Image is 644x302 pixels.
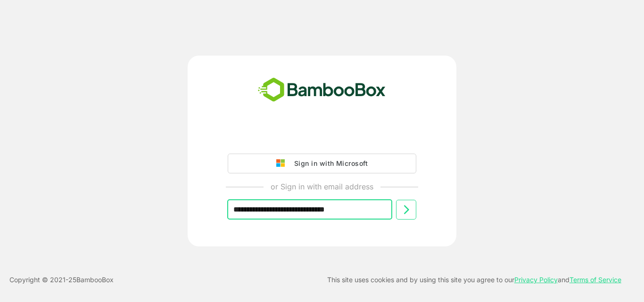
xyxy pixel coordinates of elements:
[223,127,421,148] iframe: Sign in with Google Button
[228,154,416,173] button: Sign in with Microsoft
[514,276,558,284] a: Privacy Policy
[253,74,391,106] img: bamboobox
[276,159,289,168] img: google
[9,274,114,286] p: Copyright © 2021- 25 BambooBox
[289,157,368,170] div: Sign in with Microsoft
[570,276,621,284] a: Terms of Service
[271,181,373,192] p: or Sign in with email address
[327,274,621,286] p: This site uses cookies and by using this site you agree to our and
